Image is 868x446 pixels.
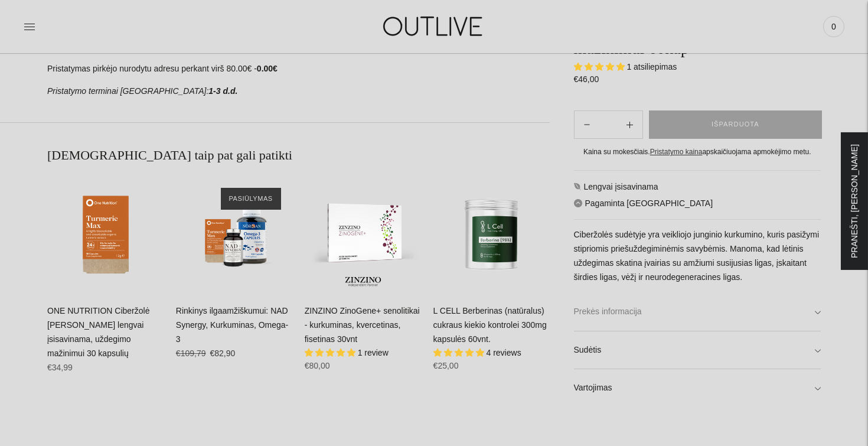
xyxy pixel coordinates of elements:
[617,110,642,139] button: Subtract product quantity
[47,176,164,293] a: ONE NUTRITION Ciberžolė Max Kurkuminas lengvai įsisavinama, uždegimo mažinimui 30 kapsulių
[47,363,73,372] span: €34,99
[433,361,459,370] span: €25,00
[825,18,842,35] span: 0
[305,176,422,293] a: ZINZINO ZinoGene+ senolitikai - kurkuminas, kvercetinas, fisetinas 30vnt
[47,86,208,96] em: Pristatymo terminai [GEOGRAPHIC_DATA]:
[176,176,293,293] a: Rinkinys ilgaamžiškumui: NAD Synergy, Kurkuminas, Omega-3
[433,176,550,293] a: L CELL Berberinas (natūralus) cukraus kiekio kontrolei 300mg kapsulės 60vnt.
[574,62,627,71] span: 5.00 stars
[575,110,599,139] button: Add product quantity
[626,62,677,71] span: 1 atsiliepimas
[649,110,822,139] button: IŠPARDUOTA
[47,62,550,76] p: Pristatymas pirkėjo nurodytu adresu perkant virš 80.00€ -
[487,348,521,357] span: 4 reviews
[433,306,547,344] a: L CELL Berberinas (natūralus) cukraus kiekio kontrolei 300mg kapsulės 60vnt.
[257,64,278,73] strong: 0.00€
[305,306,420,344] a: ZINZINO ZinoGene+ senolitikai - kurkuminas, kvercetinas, fisetinas 30vnt
[574,331,821,369] a: Sudėtis
[176,306,288,344] a: Rinkinys ilgaamžiškumui: NAD Synergy, Kurkuminas, Omega-3
[358,348,389,357] span: 1 review
[305,361,330,370] span: €80,00
[574,292,821,330] a: Prekės informacija
[433,348,487,357] span: 5.00 stars
[712,119,759,131] span: IŠPARDUOTA
[360,6,508,47] img: OUTLIVE
[574,170,821,408] div: Lengvai įsisavinama Pagaminta [GEOGRAPHIC_DATA]
[574,74,599,84] span: €46,00
[210,349,235,358] span: €82,90
[47,306,149,358] a: ONE NUTRITION Ciberžolė [PERSON_NAME] lengvai įsisavinama, uždegimo mažinimui 30 kapsulių
[574,228,821,285] p: Ciberžolės sudėtyje yra veikliojo junginio kurkumino, kuris pasižymi stipriomis priešuždegiminėmi...
[176,349,206,358] s: €109,79
[823,14,844,40] a: 0
[47,147,550,164] h2: [DEMOGRAPHIC_DATA] taip pat gali patikti
[599,116,617,134] input: Product quantity
[574,369,821,407] a: Vartojimas
[574,146,821,158] div: Kaina su mokesčiais. apskaičiuojama apmokėjimo metu.
[650,148,703,156] a: Pristatymo kaina
[305,348,358,357] span: 5.00 stars
[208,86,237,96] strong: 1-3 d.d.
